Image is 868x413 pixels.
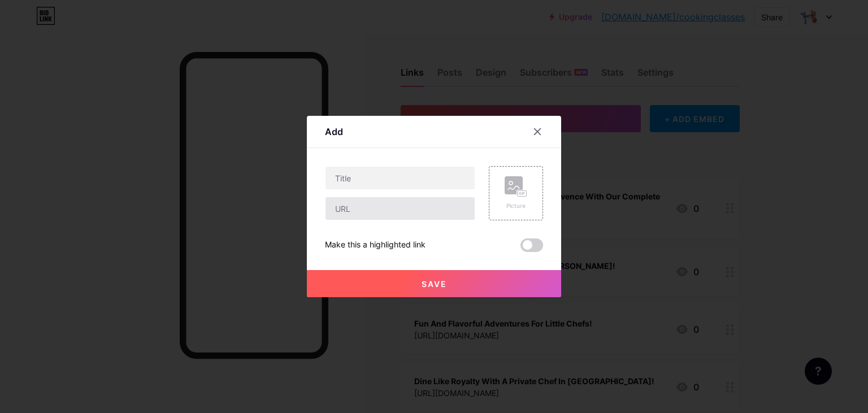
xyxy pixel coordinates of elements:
input: Title [325,167,475,189]
div: Make this a highlighted link [325,238,426,252]
button: Save [307,270,561,297]
div: Picture [505,202,527,210]
span: Save [422,279,447,289]
div: Add [325,125,343,138]
input: URL [325,197,475,220]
